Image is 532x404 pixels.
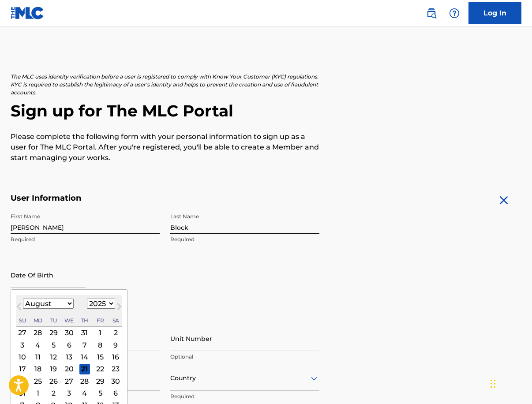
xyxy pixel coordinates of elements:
div: Choose Friday, August 1st, 2025 [95,327,105,338]
div: Sunday [17,315,28,325]
div: Choose Saturday, August 16th, 2025 [110,352,121,362]
p: Required [170,236,319,243]
p: Required [11,236,160,243]
div: Choose Thursday, July 31st, 2025 [79,327,90,338]
div: Choose Wednesday, September 3rd, 2025 [64,388,75,398]
img: MLC Logo [11,7,45,19]
div: Choose Thursday, August 7th, 2025 [79,340,90,350]
div: Choose Tuesday, August 5th, 2025 [48,340,59,350]
div: Thursday [79,315,90,325]
button: Next Month [112,301,126,315]
div: Choose Friday, August 29th, 2025 [95,376,105,386]
p: Please complete the following form with your personal information to sign up as a user for The ML... [11,131,319,163]
div: Choose Tuesday, July 29th, 2025 [48,327,59,338]
div: Choose Tuesday, August 19th, 2025 [48,363,59,374]
h5: Personal Address [11,316,521,326]
div: Help [446,4,463,22]
a: Public Search [423,4,440,22]
div: Tuesday [48,315,59,325]
h5: User Information [11,193,319,203]
img: help [449,8,460,19]
div: Choose Monday, July 28th, 2025 [33,327,43,338]
div: Choose Saturday, August 30th, 2025 [110,376,121,386]
div: Choose Wednesday, July 30th, 2025 [64,327,75,338]
div: Choose Monday, August 11th, 2025 [33,352,43,362]
div: Choose Thursday, August 21st, 2025 [79,363,90,374]
div: Choose Wednesday, August 13th, 2025 [64,352,75,362]
div: Choose Sunday, August 17th, 2025 [17,363,28,374]
div: Choose Sunday, July 27th, 2025 [17,327,28,338]
div: Friday [95,315,105,325]
p: Optional [170,353,319,361]
div: Choose Thursday, August 28th, 2025 [79,376,90,386]
div: Choose Tuesday, August 12th, 2025 [48,352,59,362]
div: Choose Monday, August 25th, 2025 [33,376,43,386]
p: Required [170,393,319,400]
a: Log In [468,2,521,24]
div: Choose Saturday, August 9th, 2025 [110,340,121,350]
div: Choose Friday, August 22nd, 2025 [95,363,105,374]
div: Choose Wednesday, August 6th, 2025 [64,340,75,350]
div: Choose Sunday, August 10th, 2025 [17,352,28,362]
div: Choose Wednesday, August 27th, 2025 [64,376,75,386]
div: Monday [33,315,43,325]
div: Choose Monday, August 18th, 2025 [33,363,43,374]
div: Choose Friday, August 15th, 2025 [95,352,105,362]
div: Choose Wednesday, August 20th, 2025 [64,363,75,374]
div: Choose Saturday, September 6th, 2025 [110,388,121,398]
div: Choose Friday, August 8th, 2025 [95,340,105,350]
div: Choose Thursday, August 14th, 2025 [79,352,90,362]
div: Choose Friday, September 5th, 2025 [95,388,105,398]
div: Saturday [110,315,121,325]
div: Choose Monday, September 1st, 2025 [33,388,43,398]
div: Choose Sunday, August 31st, 2025 [17,388,28,398]
div: Choose Sunday, August 3rd, 2025 [17,340,28,350]
div: Choose Monday, August 4th, 2025 [33,340,43,350]
div: Choose Saturday, August 2nd, 2025 [110,327,121,338]
div: Choose Tuesday, August 26th, 2025 [48,376,59,386]
iframe: Chat Widget [488,362,532,404]
div: Choose Saturday, August 23rd, 2025 [110,363,121,374]
p: The MLC uses identity verification before a user is registered to comply with Know Your Customer ... [11,73,319,97]
button: Previous Month [12,301,26,315]
div: Drag [491,370,496,397]
div: Choose Tuesday, September 2nd, 2025 [48,388,59,398]
div: Wednesday [64,315,75,325]
img: search [426,8,437,19]
div: Choose Thursday, September 4th, 2025 [79,388,90,398]
h2: Sign up for The MLC Portal [11,101,521,121]
img: close [497,193,511,207]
